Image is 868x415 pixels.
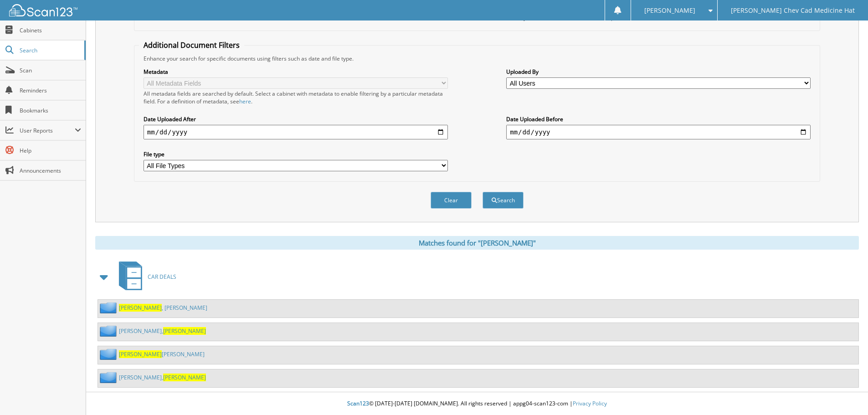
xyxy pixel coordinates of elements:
div: Enhance your search for specific documents using filters such as date and file type. [139,55,815,62]
span: CAR DEALS [148,273,176,281]
label: Metadata [144,68,448,76]
div: All metadata fields are searched by default. Select a cabinet with metadata to enable filtering b... [144,90,448,105]
button: Search [483,192,524,209]
span: Announcements [20,167,81,174]
a: [PERSON_NAME], [PERSON_NAME] [119,304,207,312]
input: end [506,125,811,139]
span: [PERSON_NAME] [644,8,695,13]
a: Privacy Policy [573,400,607,407]
a: [PERSON_NAME],[PERSON_NAME] [119,327,206,335]
label: Uploaded By [506,68,811,76]
span: [PERSON_NAME] [163,374,206,381]
span: Cabinets [20,26,81,34]
input: start [144,125,448,139]
span: Scan123 [347,400,369,407]
span: User Reports [20,127,75,134]
span: Scan [20,67,81,74]
button: Clear [431,192,472,209]
span: [PERSON_NAME] Chev Cad Medicine Hat [731,8,855,13]
a: [PERSON_NAME][PERSON_NAME] [119,350,205,358]
div: Matches found for "[PERSON_NAME]" [95,236,859,250]
a: CAR DEALS [113,259,176,295]
span: [PERSON_NAME] [119,350,162,358]
img: folder2.png [100,348,119,360]
span: [PERSON_NAME] [163,327,206,335]
label: Date Uploaded Before [506,115,811,123]
img: scan123-logo-white.svg [9,4,77,16]
img: folder2.png [100,372,119,383]
span: Reminders [20,87,81,94]
span: [PERSON_NAME] [119,304,162,312]
legend: Additional Document Filters [139,40,244,50]
span: Bookmarks [20,107,81,114]
img: folder2.png [100,325,119,337]
img: folder2.png [100,302,119,313]
iframe: Chat Widget [822,371,868,415]
label: File type [144,150,448,158]
a: here [239,97,251,105]
a: [PERSON_NAME],[PERSON_NAME] [119,374,206,381]
div: © [DATE]-[DATE] [DOMAIN_NAME]. All rights reserved | appg04-scan123-com | [86,393,868,415]
span: Search [20,46,80,54]
label: Date Uploaded After [144,115,448,123]
span: Help [20,147,81,154]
